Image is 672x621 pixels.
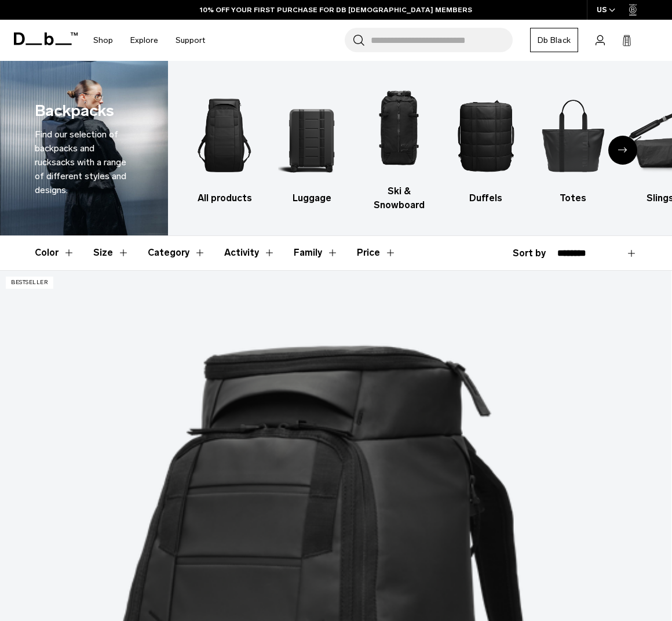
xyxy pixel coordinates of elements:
[191,85,258,205] a: Db All products
[130,20,158,61] a: Explore
[452,85,519,186] img: Db
[191,191,258,205] h3: All products
[540,85,607,205] li: 5 / 10
[366,78,432,212] li: 3 / 10
[35,99,114,123] h1: Backpacks
[452,191,519,205] h3: Duffels
[530,28,578,52] a: Db Black
[35,129,126,195] span: Find our selection of backpacks and rucksacks with a range of different styles and designs.
[452,85,519,205] li: 4 / 10
[278,85,345,205] li: 2 / 10
[540,85,607,205] a: Db Totes
[191,85,258,205] li: 1 / 10
[540,191,607,205] h3: Totes
[93,20,113,61] a: Shop
[224,236,275,270] button: Toggle Filter
[35,236,75,270] button: Toggle Filter
[540,85,607,186] img: Db
[278,191,345,205] h3: Luggage
[366,78,432,212] a: Db Ski & Snowboard
[6,277,53,289] p: Bestseller
[452,85,519,205] a: Db Duffels
[93,236,129,270] button: Toggle Filter
[294,236,338,270] button: Toggle Filter
[148,236,206,270] button: Toggle Filter
[176,20,205,61] a: Support
[357,236,396,270] button: Toggle Price
[366,78,432,179] img: Db
[191,85,258,186] img: Db
[278,85,345,205] a: Db Luggage
[200,5,472,15] a: 10% OFF YOUR FIRST PURCHASE FOR DB [DEMOGRAPHIC_DATA] MEMBERS
[278,85,345,186] img: Db
[366,184,432,212] h3: Ski & Snowboard
[608,136,637,165] div: Next slide
[85,20,214,61] nav: Main Navigation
